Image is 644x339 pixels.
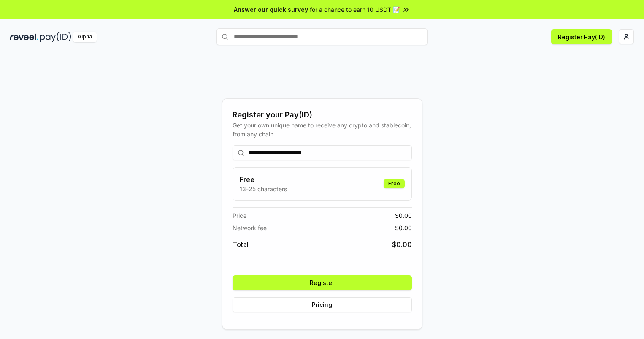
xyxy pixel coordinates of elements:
[233,211,246,220] span: Price
[395,223,412,232] span: $ 0.00
[551,29,612,44] button: Register Pay(ID)
[395,211,412,220] span: $ 0.00
[240,174,287,184] h3: Free
[233,109,412,121] div: Register your Pay(ID)
[233,121,412,138] div: Get your own unique name to receive any crypto and stablecoin, from any chain
[392,239,412,250] span: $ 0.00
[234,5,308,14] span: Answer our quick survey
[240,184,287,193] p: 13-25 characters
[384,179,405,188] div: Free
[40,32,71,42] img: pay_id
[233,275,412,290] button: Register
[73,32,97,42] div: Alpha
[233,223,267,232] span: Network fee
[233,297,412,312] button: Pricing
[10,32,38,42] img: reveel_dark
[310,5,400,14] span: for a chance to earn 10 USDT 📝
[233,239,249,250] span: Total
